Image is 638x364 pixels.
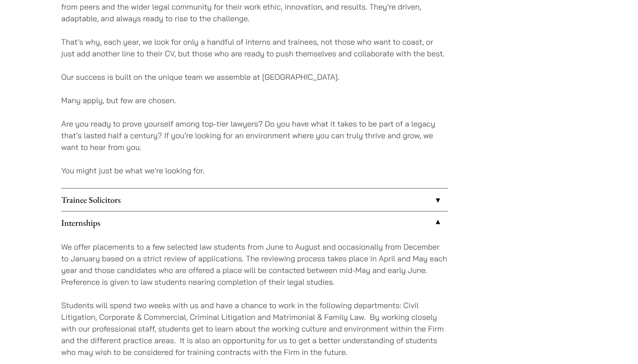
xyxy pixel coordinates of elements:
[61,36,448,59] p: That’s why, each year, we look for only a handful of interns and trainees, not those who want to ...
[61,241,448,288] p: We offer placements to a few selected law students from June to August and occasionally from Dece...
[61,188,448,211] a: Trainee Solicitors
[61,118,448,153] p: Are you ready to prove yourself among top-tier lawyers? Do you have what it takes to be part of a...
[61,299,448,358] p: Students will spend two weeks with us and have a chance to work in the following departments: Civ...
[61,165,448,176] p: You might just be what we’re looking for.
[61,94,448,106] p: Many apply, but few are chosen.
[61,71,448,83] p: Our success is built on the unique team we assemble at [GEOGRAPHIC_DATA].
[61,211,448,234] a: Internships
